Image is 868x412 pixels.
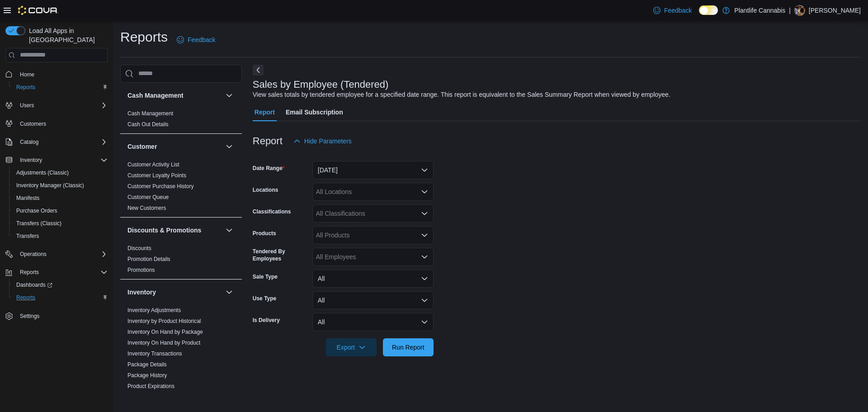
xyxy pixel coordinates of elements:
button: Cash Management [127,91,222,100]
span: Inventory Manager (Classic) [16,182,84,189]
a: Transfers [13,231,42,242]
button: Open list of options [421,232,428,239]
span: Cash Out Details [127,121,169,128]
button: Discounts & Promotions [224,225,235,236]
span: Report [255,103,275,121]
button: Operations [2,248,111,260]
span: Cash Management [127,110,173,117]
button: Users [16,100,38,111]
input: Dark Mode [699,5,718,15]
button: Catalog [2,136,111,148]
span: Package Details [127,361,167,368]
a: Customer Activity List [127,161,179,168]
button: Open list of options [421,210,428,217]
span: Operations [16,249,108,260]
span: Inventory On Hand by Package [127,328,203,336]
span: Customer Activity List [127,161,179,168]
span: Users [20,102,34,109]
span: Hide Parameters [304,137,352,146]
span: Run Report [392,343,425,352]
label: Is Delivery [253,317,280,324]
a: Promotions [127,267,155,273]
span: Catalog [20,138,38,146]
a: Promotion Details [127,256,170,262]
a: Package History [127,372,167,379]
span: Feedback [188,35,215,44]
span: Manifests [16,194,39,202]
label: Tendered By Employees [253,248,309,262]
label: Classifications [253,208,291,215]
span: Purchase Orders [16,207,57,214]
button: Users [2,99,111,112]
div: View sales totals by tendered employee for a specified date range. This report is equivalent to t... [253,90,670,99]
a: Customer Loyalty Points [127,172,186,179]
button: Cash Management [224,90,235,101]
button: Customer [224,141,235,152]
span: Load All Apps in [GEOGRAPHIC_DATA] [25,26,108,44]
button: Inventory [16,155,46,166]
span: New Customers [127,204,166,212]
span: Reports [13,292,108,303]
span: Inventory Manager (Classic) [13,180,108,191]
p: Plantlife Cannabis [734,5,785,16]
a: Cash Out Details [127,121,169,128]
span: Adjustments (Classic) [16,169,69,176]
span: Manifests [13,193,108,204]
span: Customer Purchase History [127,183,194,190]
span: Inventory [16,155,108,166]
button: Adjustments (Classic) [9,166,111,179]
button: Run Report [383,338,434,356]
div: Cash Management [120,108,242,133]
button: Hide Parameters [290,132,355,150]
span: Customer Queue [127,194,169,201]
a: Inventory by Product Historical [127,318,201,324]
span: Product Expirations [127,383,175,390]
h3: Cash Management [127,91,184,100]
a: Manifests [13,193,43,204]
div: Customer [120,159,242,217]
h3: Customer [127,142,157,151]
span: Home [20,71,34,78]
button: Reports [2,266,111,279]
span: Inventory Transactions [127,350,182,357]
label: Use Type [253,295,276,302]
button: Reports [9,291,111,304]
span: Discounts [127,245,151,252]
a: Inventory On Hand by Package [127,329,203,335]
button: Transfers (Classic) [9,217,111,230]
button: Settings [2,309,111,322]
a: Cash Management [127,110,173,117]
span: Reports [16,267,108,278]
a: Transfers (Classic) [13,218,65,229]
a: Reports [13,292,39,303]
p: | [789,5,791,16]
button: Inventory [2,154,111,166]
button: All [312,291,434,309]
h3: Report [253,136,283,147]
button: Inventory Manager (Classic) [9,179,111,192]
button: All [312,270,434,288]
span: Reports [16,294,35,301]
h3: Inventory [127,288,156,297]
span: Customer Loyalty Points [127,172,186,179]
button: Next [253,65,264,76]
span: Transfers (Classic) [13,218,108,229]
button: Home [2,68,111,81]
a: Dashboards [9,279,111,291]
span: Customers [20,120,46,128]
div: Discounts & Promotions [120,243,242,279]
span: Reports [20,269,39,276]
a: Package Details [127,361,167,368]
a: Dashboards [13,279,56,290]
a: Inventory Adjustments [127,307,181,313]
span: Adjustments (Classic) [13,167,108,178]
a: Reports [13,82,39,93]
span: Inventory by Product Historical [127,317,201,325]
button: Reports [16,267,42,278]
span: Users [16,100,108,111]
span: Promotions [127,266,155,274]
button: Inventory [127,288,222,297]
span: Transfers (Classic) [16,220,61,227]
a: Customers [16,118,50,129]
